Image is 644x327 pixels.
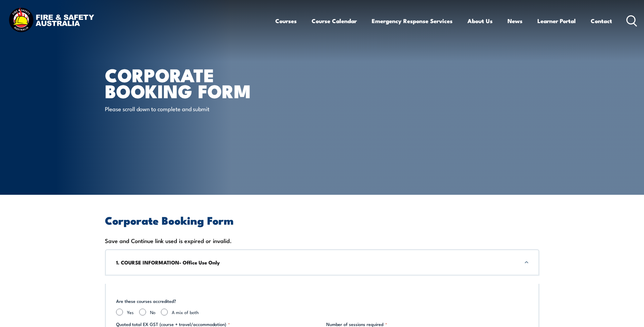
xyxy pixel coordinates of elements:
a: Courses [275,12,297,30]
label: No [150,309,155,315]
h1: Corporate Booking Form [105,67,273,98]
a: Contact [591,12,612,30]
h3: 1. COURSE INFORMATION- Office Use Only [116,259,528,266]
h2: Corporate Booking Form [105,215,539,225]
label: A mix of both [172,309,199,315]
legend: Are these courses accredited? [116,298,176,305]
div: 1. COURSE INFORMATION- Office Use Only [105,249,539,276]
a: About Us [467,12,493,30]
a: Course Calendar [312,12,357,30]
p: Please scroll down to complete and submit [105,105,229,113]
div: Save and Continue link used is expired or invalid. [105,236,539,246]
a: Learner Portal [537,12,576,30]
a: Emergency Response Services [372,12,453,30]
a: News [508,12,522,30]
label: Yes [127,309,134,315]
